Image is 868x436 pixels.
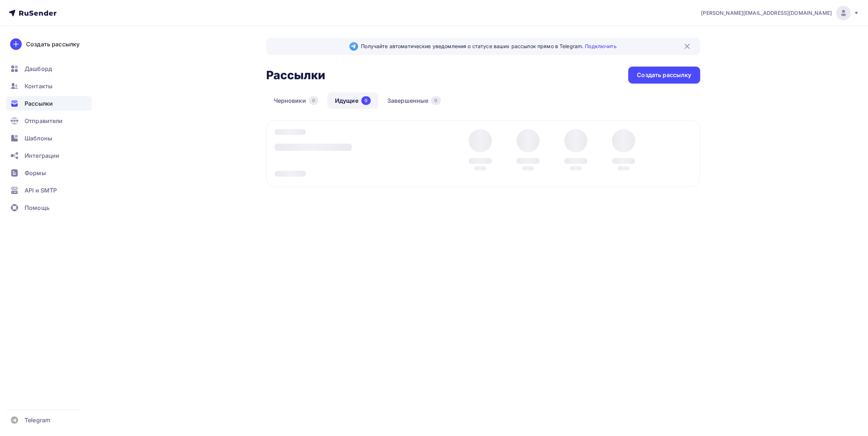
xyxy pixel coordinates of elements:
[26,40,80,48] div: Создать рассылку
[6,62,92,76] a: Дашборд
[327,92,378,109] a: Идущие0
[585,43,616,49] a: Подключить
[25,134,52,143] span: Шаблоны
[6,131,92,145] a: Шаблоны
[431,96,441,105] div: 0
[309,96,318,105] div: 0
[25,151,59,160] span: Интеграции
[25,416,50,424] span: Telegram
[25,169,46,177] span: Формы
[6,114,92,128] a: Отправители
[25,203,50,212] span: Помощь
[6,96,92,111] a: Рассылки
[25,186,57,195] span: API и SMTP
[25,82,52,90] span: Контакты
[361,96,371,105] div: 0
[349,42,358,51] img: Telegram
[6,79,92,93] a: Контакты
[25,99,53,108] span: Рассылки
[361,43,616,50] span: Получайте автоматические уведомления о статусе ваших рассылок прямо в Telegram.
[266,68,325,82] h2: Рассылки
[25,117,63,125] span: Отправители
[637,71,691,79] div: Создать рассылку
[25,64,52,73] span: Дашборд
[701,9,832,17] span: [PERSON_NAME][EMAIL_ADDRESS][DOMAIN_NAME]
[701,6,859,20] a: [PERSON_NAME][EMAIL_ADDRESS][DOMAIN_NAME]
[6,166,92,180] a: Формы
[266,92,326,109] a: Черновики0
[380,92,448,109] a: Завершенные0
